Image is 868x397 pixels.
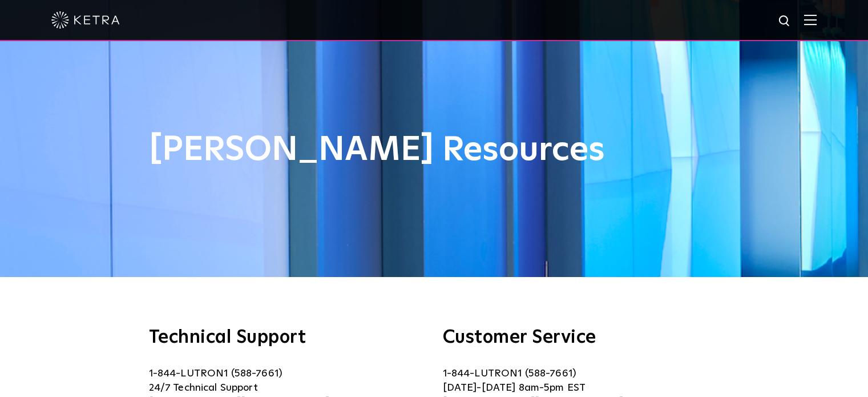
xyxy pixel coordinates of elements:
[51,11,120,29] img: ketra-logo-2019-white
[149,131,720,169] h1: [PERSON_NAME] Resources
[149,328,426,347] h3: Technical Support
[778,14,792,29] img: search icon
[804,14,817,25] img: Hamburger%20Nav.svg
[443,328,720,347] h3: Customer Service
